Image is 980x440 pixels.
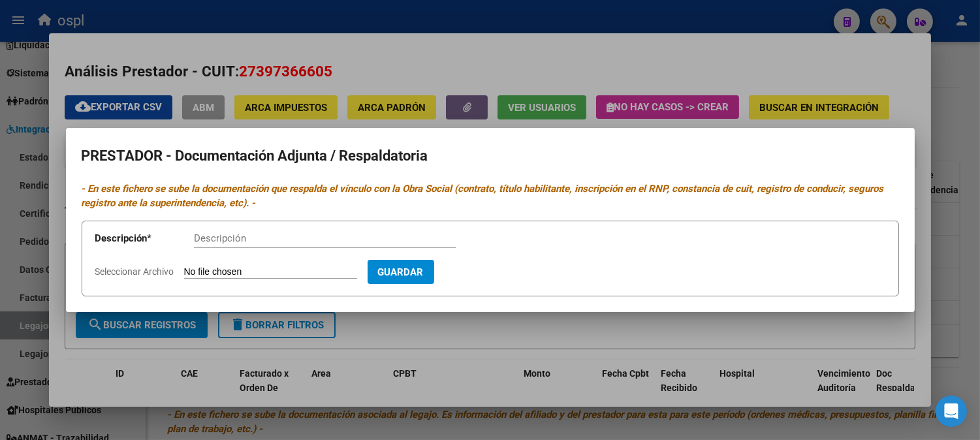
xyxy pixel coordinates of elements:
[368,260,434,284] button: Guardar
[378,266,424,278] span: Guardar
[82,144,899,168] h2: PRESTADOR - Documentación Adjunta / Respaldatoria
[82,183,884,210] i: - En este fichero se sube la documentación que respalda el vínculo con la Obra Social (contrato, ...
[95,266,174,277] span: Seleccionar Archivo
[936,396,967,427] div: Open Intercom Messenger
[95,231,194,246] p: Descripción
